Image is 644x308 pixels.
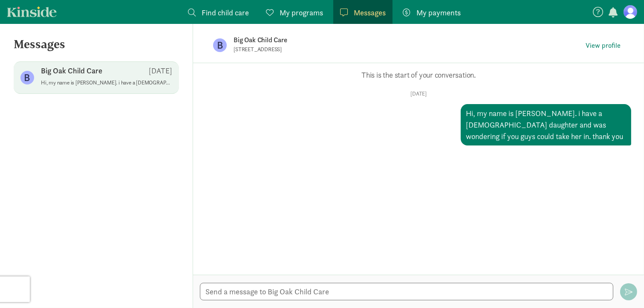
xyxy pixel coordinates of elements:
button: View profile [582,40,624,52]
p: Big Oak Child Care [41,66,102,76]
a: Kinside [7,6,57,17]
p: Hi, my name is [PERSON_NAME]. i have a [DEMOGRAPHIC_DATA] daughter and was wondering if you guys ... [41,79,172,86]
a: View profile [582,39,624,52]
figure: B [213,38,227,52]
p: [STREET_ADDRESS] [234,46,442,53]
span: Messages [354,7,386,18]
p: [DATE] [206,90,631,97]
span: Find child care [202,7,249,18]
span: My payments [416,7,461,18]
p: Big Oak Child Care [234,34,502,46]
figure: B [20,71,34,84]
div: Hi, my name is [PERSON_NAME]. i have a [DEMOGRAPHIC_DATA] daughter and was wondering if you guys ... [461,104,631,145]
span: View profile [586,41,621,51]
p: This is the start of your conversation. [206,70,631,80]
p: [DATE] [149,66,172,76]
span: My programs [280,7,323,18]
